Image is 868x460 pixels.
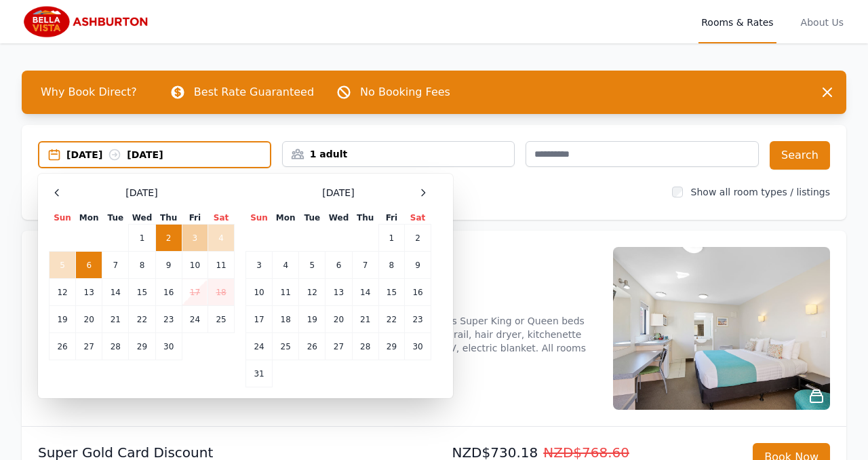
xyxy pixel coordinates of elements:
td: 23 [405,306,431,333]
td: 7 [352,252,378,279]
div: 1 adult [283,147,515,161]
div: [DATE] [DATE] [66,148,270,161]
td: 20 [325,306,352,333]
td: 26 [50,333,76,360]
td: 1 [378,225,404,252]
td: 30 [405,333,431,360]
td: 25 [208,306,235,333]
td: 20 [76,306,102,333]
td: 8 [378,252,404,279]
span: Why Book Direct? [30,79,148,106]
td: 16 [405,279,431,306]
td: 1 [129,225,155,252]
th: Sun [50,212,76,225]
td: 28 [352,333,378,360]
td: 21 [352,306,378,333]
td: 14 [352,279,378,306]
th: Mon [76,212,102,225]
th: Sat [405,212,431,225]
th: Wed [129,212,155,225]
th: Tue [102,212,129,225]
th: Tue [299,212,325,225]
th: Sun [246,212,273,225]
td: 12 [50,279,76,306]
td: 30 [155,333,182,360]
button: Search [770,141,830,170]
td: 5 [50,252,76,279]
td: 19 [299,306,325,333]
th: Mon [273,212,299,225]
img: Bella Vista Ashburton [22,5,152,38]
td: 4 [208,225,235,252]
p: Best Rate Guaranteed [194,84,314,100]
td: 29 [129,333,155,360]
td: 5 [299,252,325,279]
th: Wed [325,212,352,225]
td: 6 [76,252,102,279]
td: 3 [182,225,208,252]
td: 14 [102,279,129,306]
td: 26 [299,333,325,360]
td: 6 [325,252,352,279]
td: 24 [182,306,208,333]
label: Show all room types / listings [691,187,830,197]
td: 9 [155,252,182,279]
th: Sat [208,212,235,225]
td: 27 [325,333,352,360]
td: 28 [102,333,129,360]
td: 16 [155,279,182,306]
td: 18 [208,279,235,306]
td: 10 [182,252,208,279]
td: 2 [155,225,182,252]
td: 4 [273,252,299,279]
td: 22 [378,306,404,333]
td: 24 [246,333,273,360]
td: 15 [378,279,404,306]
td: 31 [246,360,273,387]
td: 8 [129,252,155,279]
td: 25 [273,333,299,360]
td: 10 [246,279,273,306]
span: [DATE] [125,186,157,199]
td: 17 [182,279,208,306]
td: 17 [246,306,273,333]
td: 29 [378,333,404,360]
span: [DATE] [322,186,354,199]
td: 9 [405,252,431,279]
td: 23 [155,306,182,333]
td: 18 [273,306,299,333]
th: Thu [352,212,378,225]
td: 3 [246,252,273,279]
td: 22 [129,306,155,333]
th: Fri [378,212,404,225]
td: 13 [325,279,352,306]
td: 19 [50,306,76,333]
td: 11 [273,279,299,306]
td: 11 [208,252,235,279]
td: 15 [129,279,155,306]
td: 2 [405,225,431,252]
p: No Booking Fees [360,84,450,100]
td: 21 [102,306,129,333]
td: 13 [76,279,102,306]
td: 7 [102,252,129,279]
th: Thu [155,212,182,225]
td: 12 [299,279,325,306]
th: Fri [182,212,208,225]
td: 27 [76,333,102,360]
